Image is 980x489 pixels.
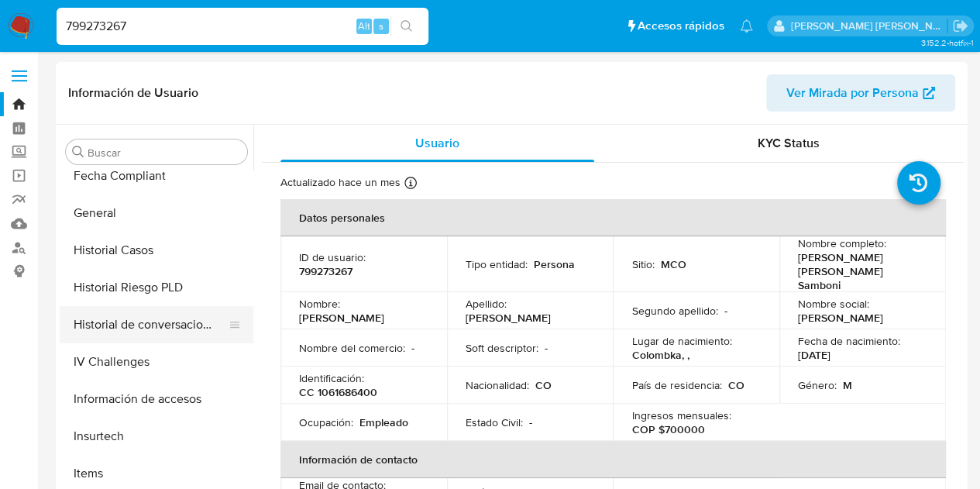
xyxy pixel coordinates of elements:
[535,378,552,392] p: CO
[358,19,370,33] span: Alt
[466,257,528,271] p: Tipo entidad :
[631,257,654,271] p: Sitio :
[791,19,947,33] p: leonardo.alvarezortiz@mercadolibre.com.co
[727,378,744,392] p: CO
[390,15,422,37] button: search-icon
[68,85,198,101] h1: Información de Usuario
[72,146,84,158] button: Buscar
[798,297,869,311] p: Nombre social :
[280,199,946,236] th: Datos personales
[545,341,548,355] p: -
[88,146,241,160] input: Buscar
[60,418,253,455] button: Insurtech
[415,134,459,152] span: Usuario
[631,334,731,348] p: Lugar de nacimiento :
[299,371,364,385] p: Identificación :
[798,311,883,325] p: [PERSON_NAME]
[631,304,717,318] p: Segundo apellido :
[798,334,900,348] p: Fecha de nacimiento :
[952,18,968,34] a: Salir
[466,311,551,325] p: [PERSON_NAME]
[60,381,253,418] button: Información de accesos
[411,341,414,355] p: -
[299,385,377,399] p: CC 1061686400
[299,297,340,311] p: Nombre :
[660,257,686,271] p: MCO
[60,157,253,195] button: Fecha Compliant
[379,19,383,33] span: s
[60,343,253,381] button: IV Challenges
[299,250,366,264] p: ID de usuario :
[534,257,575,271] p: Persona
[766,74,955,112] button: Ver Mirada por Persona
[57,16,428,36] input: Buscar usuario o caso...
[60,306,241,343] button: Historial de conversaciones
[843,378,852,392] p: M
[638,18,724,34] span: Accesos rápidos
[466,297,507,311] p: Apellido :
[798,348,830,362] p: [DATE]
[60,195,253,232] button: General
[299,415,353,429] p: Ocupación :
[466,378,529,392] p: Nacionalidad :
[466,415,523,429] p: Estado Civil :
[529,415,532,429] p: -
[631,408,731,422] p: Ingresos mensuales :
[299,311,384,325] p: [PERSON_NAME]
[280,441,946,478] th: Información de contacto
[631,348,689,362] p: Colombka, ,
[786,74,919,112] span: Ver Mirada por Persona
[280,175,401,190] p: Actualizado hace un mes
[724,304,727,318] p: -
[798,236,886,250] p: Nombre completo :
[631,378,721,392] p: País de residencia :
[798,250,921,292] p: [PERSON_NAME] [PERSON_NAME] Samboni
[798,378,837,392] p: Género :
[631,422,704,436] p: COP $700000
[299,341,405,355] p: Nombre del comercio :
[359,415,408,429] p: Empleado
[299,264,352,278] p: 799273267
[60,269,253,306] button: Historial Riesgo PLD
[740,19,753,33] a: Notificaciones
[60,232,253,269] button: Historial Casos
[758,134,820,152] span: KYC Status
[466,341,538,355] p: Soft descriptor :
